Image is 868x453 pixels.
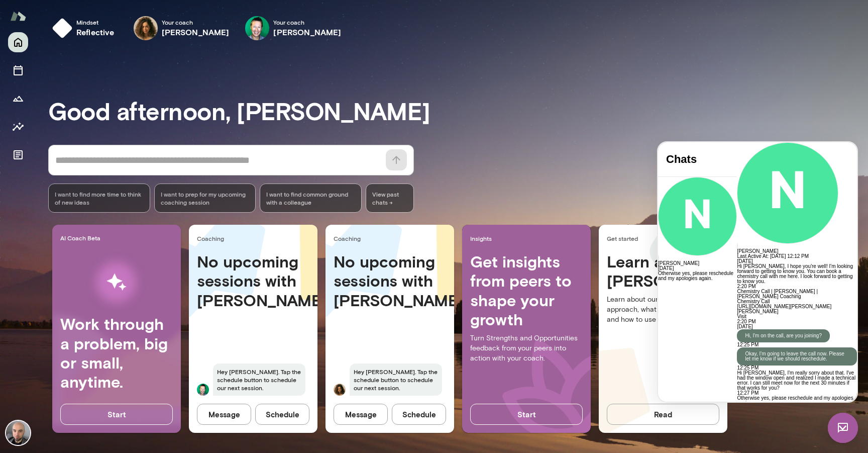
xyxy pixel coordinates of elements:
span: [DATE] [79,182,94,187]
span: Insights [470,234,587,242]
button: Documents [8,145,28,165]
img: Brian Lawrence [245,16,269,40]
span: 2:20 PM [79,141,97,147]
button: Insights [8,117,28,137]
h3: Good afternoon, [PERSON_NAME] [48,97,868,125]
span: Hey [PERSON_NAME]. Tap the schedule button to schedule our next session. [213,364,305,396]
div: I want to prep for my upcoming coaching session [154,184,256,213]
span: I want to find common ground with a colleague [266,190,355,206]
button: Sessions [8,60,28,80]
p: Hi [PERSON_NAME], I'm really sorry about that. I've had the window open and realized I made a tec... [79,228,199,248]
div: I want to find common ground with a colleague [260,184,362,213]
img: AI Workflows [72,250,161,314]
span: AI Coach Beta [60,234,177,242]
h4: No upcoming sessions with [PERSON_NAME] [334,252,446,310]
h4: No upcoming sessions with [PERSON_NAME] [197,252,309,310]
p: Turn Strengths and Opportunities feedback from your peers into action with your coach. [470,333,583,364]
span: 2:20 PM [79,176,97,182]
img: Najla Elmachtoub [134,16,158,40]
div: I want to find more time to think of new ideas [48,184,150,213]
p: Okay, I'm going to leave the call now. Please let me know if we should reschedule. [87,209,191,219]
span: 12:25 PM [79,223,100,228]
button: Start [60,404,173,425]
img: mindset [52,18,72,38]
h4: Get insights from peers to shape your growth [470,252,583,329]
button: Home [8,32,28,52]
p: Learn about our coaching approach, what to expect next, and how to use [PERSON_NAME]. [607,295,719,325]
h6: [PERSON_NAME] [162,26,230,38]
div: Najla ElmachtoubYour coach[PERSON_NAME] [127,12,237,44]
span: Your coach [273,18,341,26]
h6: reflective [76,26,115,38]
h6: [PERSON_NAME] [79,107,199,112]
h6: [PERSON_NAME] [273,26,341,38]
h4: Learn about [PERSON_NAME] [607,252,719,291]
button: Growth Plan [8,88,28,109]
span: Get started [607,234,723,242]
span: Your coach [162,18,230,26]
span: I want to find more time to think of new ideas [55,190,144,206]
span: View past chats -> [366,184,414,213]
button: Schedule [255,404,309,425]
button: Message [334,404,388,425]
span: Mindset [76,18,115,26]
div: Brian LawrenceYour coach[PERSON_NAME] [238,12,348,44]
span: Last Active At: [DATE] 12:12 PM [79,111,151,117]
span: 12:27 PM [79,248,100,253]
a: Visit [79,171,88,177]
span: Hey [PERSON_NAME]. Tap the schedule button to schedule our next session. [350,364,442,396]
button: Mindsetreflective [48,12,123,44]
img: Brian Lawrence Lawrence [197,384,209,396]
p: Otherwise yes, please reschedule and my apologies again. [79,253,199,263]
span: Chemistry Call | [PERSON_NAME] | [PERSON_NAME] Coaching [79,146,160,157]
span: [DATE] [79,116,94,122]
button: Read [607,404,719,425]
img: Mento [10,7,26,26]
p: Hi, I'm on the call, are you joining? [87,191,164,196]
h4: Work through a problem, big or small, anytime. [60,314,173,392]
img: Najla Elmachtoub Elmachtoub [334,384,346,396]
span: I want to prep for my upcoming coaching session [161,190,250,206]
span: Coaching [334,234,450,242]
h4: Chats [8,11,71,24]
button: Start [470,404,583,425]
button: Schedule [392,404,446,425]
button: Message [197,404,251,425]
span: Coaching [197,234,313,242]
span: 12:25 PM [79,200,100,205]
span: Chemistry Call [79,156,112,162]
p: Hi [PERSON_NAME], I hope you're well! I'm looking forward to getting to know you. You can book a ... [79,122,199,142]
a: [URL][DOMAIN_NAME][PERSON_NAME][PERSON_NAME] [79,161,173,172]
img: Karol Gil [6,421,30,445]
